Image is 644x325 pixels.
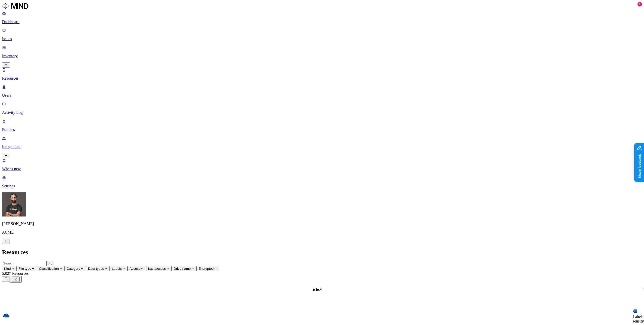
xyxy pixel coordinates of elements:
[2,230,642,235] p: ACME
[39,267,59,270] span: Classification
[2,158,642,171] a: What's new
[2,102,642,115] a: Activity Log
[174,267,191,270] span: Drive name
[2,127,642,132] p: Policies
[19,267,31,270] span: File type
[2,54,642,58] p: Inventory
[2,28,642,41] a: Issues
[2,184,642,188] p: Settings
[2,261,47,266] input: Search
[2,110,642,115] p: Activity Log
[2,2,642,11] a: MIND
[2,144,642,149] p: Integrations
[2,76,642,81] p: Resources
[2,2,28,10] img: MIND
[2,249,642,256] h2: Resources
[2,271,29,276] span: 5,027 Resources
[2,167,642,171] p: What's new
[112,267,122,270] span: Labels
[130,267,140,270] span: Access
[2,93,642,98] p: Users
[2,11,642,24] a: Dashboard
[4,267,11,270] span: Kind
[2,68,642,81] a: Resources
[198,267,214,270] span: Encrypted
[2,119,642,132] a: Policies
[148,267,166,270] span: Last access
[2,45,642,67] a: Inventory
[67,267,80,270] span: Category
[88,267,104,270] span: Data types
[2,136,642,157] a: Integrations
[3,288,632,292] div: Kind
[2,192,26,216] img: Ohad Abarbanel
[2,37,642,41] p: Issues
[2,85,642,98] a: Users
[633,308,638,313] img: microsoft-word.svg
[2,175,642,188] a: Settings
[637,2,642,7] div: 1
[2,20,642,24] p: Dashboard
[3,312,10,319] img: onedrive.svg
